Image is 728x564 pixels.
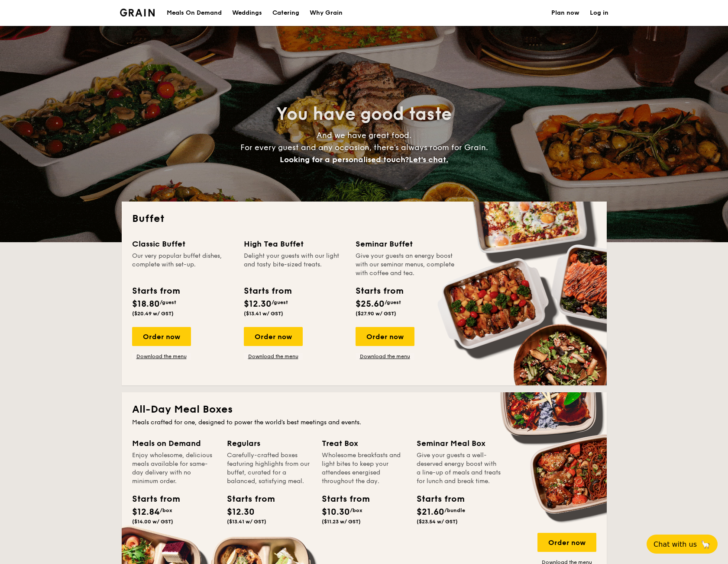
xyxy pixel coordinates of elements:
button: Chat with us🦙 [647,535,718,554]
div: Delight your guests with our light and tasty bite-sized treats. [244,252,345,278]
img: Grain [120,9,155,16]
span: $10.30 [322,507,350,517]
div: Classic Buffet [132,238,233,250]
div: Enjoy wholesome, delicious meals available for same-day delivery with no minimum order. [132,451,217,486]
span: Looking for a personalised touch? [280,155,409,164]
div: Starts from [227,493,266,506]
div: Order now [537,533,596,552]
div: Treat Box [322,437,406,449]
div: Meals crafted for one, designed to power the world's best meetings and events. [132,418,596,427]
span: ($14.00 w/ GST) [132,519,173,525]
div: Starts from [132,493,171,506]
div: Starts from [356,285,403,298]
div: Order now [132,327,191,346]
div: Meals on Demand [132,437,217,449]
span: /box [160,507,172,513]
a: Download the menu [244,353,303,360]
div: Regulars [227,437,311,449]
h2: Buffet [132,212,596,226]
span: ($23.54 w/ GST) [417,519,458,525]
span: Let's chat. [409,155,448,164]
span: ($13.41 w/ GST) [227,519,266,525]
span: /guest [385,299,401,305]
div: Starts from [244,285,291,298]
span: $12.84 [132,507,160,517]
a: Download the menu [356,353,414,360]
div: Carefully-crafted boxes featuring highlights from our buffet, curated for a balanced, satisfying ... [227,451,311,486]
span: /guest [272,299,288,305]
div: Wholesome breakfasts and light bites to keep your attendees energised throughout the day. [322,451,406,486]
div: Seminar Buffet [356,238,457,250]
div: High Tea Buffet [244,238,345,250]
span: /box [350,507,362,513]
div: Give your guests a well-deserved energy boost with a line-up of meals and treats for lunch and br... [417,451,501,486]
span: $25.60 [356,299,385,309]
div: Give your guests an energy boost with our seminar menus, complete with coffee and tea. [356,252,457,278]
span: ($27.90 w/ GST) [356,311,396,317]
div: Our very popular buffet dishes, complete with set-up. [132,252,233,278]
div: Order now [244,327,303,346]
span: You have good taste [276,104,452,125]
div: Starts from [417,493,456,506]
a: Download the menu [132,353,191,360]
h2: All-Day Meal Boxes [132,403,596,417]
div: Order now [356,327,414,346]
span: ($13.41 w/ GST) [244,311,283,317]
span: /guest [160,299,176,305]
span: $12.30 [244,299,272,309]
span: $12.30 [227,507,255,517]
span: /bundle [444,507,465,513]
div: Starts from [322,493,361,506]
div: Starts from [132,285,179,298]
div: Seminar Meal Box [417,437,501,449]
span: $18.80 [132,299,160,309]
span: Chat with us [654,540,697,548]
span: ($20.49 w/ GST) [132,311,174,317]
span: ($11.23 w/ GST) [322,519,361,525]
span: 🦙 [700,539,711,549]
span: And we have great food. For every guest and any occasion, there’s always room for Grain. [240,131,488,164]
a: Logotype [120,9,155,16]
span: $21.60 [417,507,444,517]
